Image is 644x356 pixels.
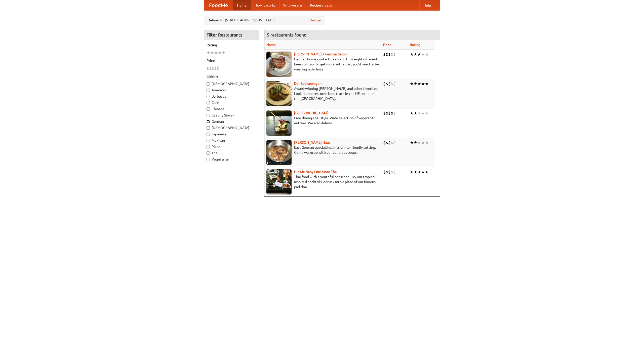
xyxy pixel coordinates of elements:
li: $ [386,52,388,57]
li: $ [383,110,386,116]
input: American [207,89,210,92]
div: Deliver to: [STREET_ADDRESS][US_STATE] [204,16,325,25]
label: Chinese [207,106,256,111]
h5: Price [207,58,256,63]
label: Pizza [207,144,256,149]
label: Cafe [207,100,256,105]
li: $ [388,140,391,145]
a: Name [266,43,276,47]
li: ★ [218,50,222,56]
li: ★ [425,169,429,175]
input: Japanese [207,133,210,136]
li: $ [383,140,386,145]
li: $ [391,140,393,145]
li: ★ [410,140,414,145]
img: speisewagen.jpg [266,81,292,106]
img: satay.jpg [266,110,292,136]
b: Der Speisewagen [294,82,321,86]
li: ★ [425,81,429,87]
li: ★ [421,81,425,87]
a: Rating [410,43,420,47]
a: [PERSON_NAME]'s German Saloon [294,52,348,56]
li: $ [214,66,217,71]
input: Pizza [207,145,210,148]
li: $ [388,110,391,116]
a: [GEOGRAPHIC_DATA] [294,111,329,115]
a: [PERSON_NAME] Haus [294,140,330,144]
li: ★ [417,169,421,175]
li: ★ [210,50,214,56]
li: $ [393,81,396,87]
input: Cafe [207,101,210,104]
li: $ [212,66,214,71]
input: Czech / Slovak [207,114,210,117]
img: kohlhaus.jpg [266,140,292,165]
h5: Rating [207,43,256,48]
li: $ [393,169,396,175]
li: $ [217,66,219,71]
h5: Cuisine [207,74,256,79]
li: ★ [417,52,421,57]
label: Barbecue [207,94,256,99]
li: ★ [425,140,429,145]
li: $ [386,169,388,175]
a: Help [419,0,435,10]
li: $ [383,81,386,87]
li: ★ [425,110,429,116]
li: $ [388,81,391,87]
label: [DEMOGRAPHIC_DATA] [207,81,256,86]
label: American [207,88,256,93]
li: $ [386,140,388,145]
input: Barbecue [207,95,210,98]
label: Thai [207,150,256,155]
li: ★ [421,140,425,145]
li: $ [386,110,388,116]
li: ★ [414,169,417,175]
li: $ [388,169,391,175]
li: $ [391,81,393,87]
li: ★ [414,110,417,116]
li: ★ [410,110,414,116]
li: $ [393,52,396,57]
li: ★ [222,50,225,56]
li: ★ [214,50,218,56]
li: ★ [421,169,425,175]
li: $ [391,52,393,57]
li: $ [388,52,391,57]
li: ★ [414,52,417,57]
li: ★ [207,50,210,56]
label: German [207,119,256,124]
input: [DEMOGRAPHIC_DATA] [207,126,210,130]
p: German home-cooked meals and fifty-eight different beers on tap. To get more authentic, you'd nee... [266,57,379,72]
a: Price [383,43,391,47]
label: Vegetarian [207,157,256,162]
p: Fine dining Thai-style. Wide selection of vegetarian entrées. We also deliver. [266,115,379,126]
li: $ [393,110,396,116]
li: ★ [421,52,425,57]
ng-pluralize: 5 restaurants found! [267,32,308,37]
input: Thai [207,151,210,155]
input: German [207,120,210,123]
li: ★ [417,140,421,145]
li: ★ [417,110,421,116]
li: $ [207,66,209,71]
li: ★ [410,52,414,57]
img: esthers.jpg [266,52,292,77]
a: Recipe videos [306,0,336,10]
p: East German specialties, in a family-friendly setting. Come warm up with our delicious soups. [266,145,379,155]
a: How it works [251,0,279,10]
input: Chinese [207,107,210,111]
li: $ [383,52,386,57]
label: [DEMOGRAPHIC_DATA] [207,125,256,130]
label: Japanese [207,132,256,137]
a: Hit Me Baby One More Thai [294,170,338,174]
li: ★ [417,81,421,87]
a: Who we are [279,0,306,10]
li: $ [383,169,386,175]
a: Home [233,0,251,10]
li: ★ [414,140,417,145]
label: Czech / Slovak [207,113,256,118]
